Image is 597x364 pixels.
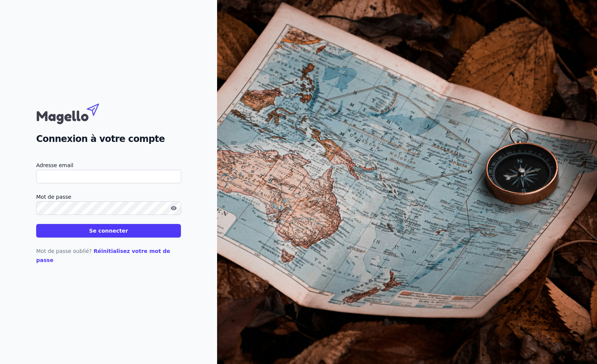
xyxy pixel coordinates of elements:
p: Mot de passe oublié? [36,247,181,265]
h2: Connexion à votre compte [36,132,181,146]
label: Adresse email [36,161,181,170]
label: Mot de passe [36,192,181,201]
img: Magello [36,100,115,126]
a: Réinitialisez votre mot de passe [36,248,170,263]
button: Se connecter [36,224,181,238]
